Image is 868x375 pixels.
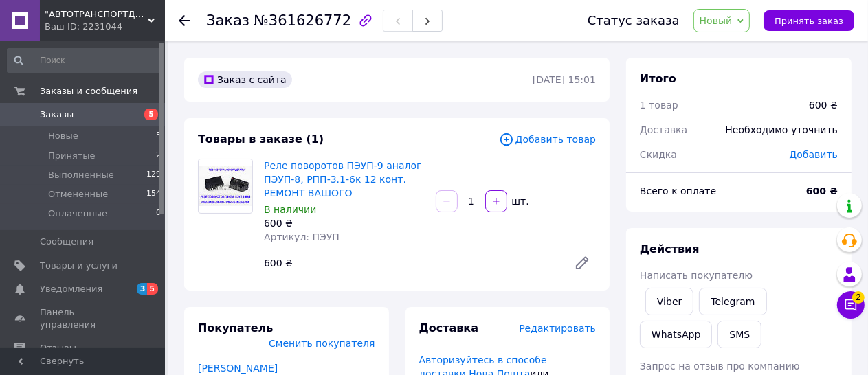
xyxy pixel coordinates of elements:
span: Итого [640,72,676,85]
span: 129 [146,169,161,181]
a: Viber [645,288,693,315]
a: Реле поворотов ПЭУП-9 аналог ПЭУП-8, РПП-3.1-6к 12 конт. РЕМОНТ ВАШОГО [264,160,421,198]
span: Оплаченные [48,207,107,220]
div: 600 ₴ [258,253,563,273]
span: Добавить [790,149,838,160]
a: [PERSON_NAME] [198,363,278,374]
span: Сменить покупателя [269,338,375,349]
a: WhatsApp [640,321,712,348]
span: Всего к оплате [640,185,716,196]
time: [DATE] 15:01 [533,74,596,85]
span: Доставка [419,321,479,334]
a: Редактировать [568,249,596,277]
span: 2 [156,150,161,162]
span: Принять заказ [775,16,843,26]
span: Товары и услуги [40,260,118,272]
b: 600 ₴ [806,185,838,196]
span: Редактировать [519,323,596,334]
span: Добавить товар [499,132,596,147]
div: Необходимо уточнить [717,115,846,145]
input: Поиск [7,48,162,73]
button: Принять заказ [764,10,854,31]
span: Написать покупателю [640,270,753,281]
span: Товары в заказе (1) [198,133,324,146]
span: Доставка [640,124,687,135]
span: 5 [156,130,161,142]
span: 2 [852,291,865,304]
span: 3 [137,283,148,295]
span: Запрос на отзыв про компанию [640,361,800,372]
span: "АВТОТРАНСПОРТДЕТАЛЬ" ТОВ [45,8,148,21]
div: 600 ₴ [264,216,425,230]
span: Действия [640,242,700,255]
img: Реле поворотов ПЭУП-9 аналог ПЭУП-8, РПП-3.1-6к 12 конт. РЕМОНТ ВАШОГО [199,166,252,207]
span: Панель управления [40,306,127,331]
div: Заказ с сайта [198,71,292,88]
span: Покупатель [198,321,273,334]
span: Уведомления [40,283,102,295]
a: Telegram [699,288,766,315]
span: Принятые [48,150,96,162]
span: Выполненные [48,169,114,181]
span: В наличии [264,204,316,215]
span: 5 [147,283,158,295]
span: Новый [700,15,733,26]
div: шт. [509,194,531,208]
span: №361626772 [254,12,351,29]
span: Заказы [40,109,74,121]
span: 1 товар [640,100,678,111]
span: Отмененные [48,188,108,201]
span: Новые [48,130,78,142]
span: 154 [146,188,161,201]
div: 600 ₴ [809,98,838,112]
span: Заказы и сообщения [40,85,137,98]
span: Заказ [206,12,249,29]
div: Вернуться назад [179,14,190,27]
button: Чат с покупателем2 [837,291,865,319]
span: Отзывы [40,342,76,354]
button: SMS [717,321,761,348]
span: Артикул: ПЭУП [264,231,340,242]
span: 0 [156,207,161,220]
div: Ваш ID: 2231044 [45,21,165,33]
span: Скидка [640,149,677,160]
span: 5 [144,109,158,120]
div: Статус заказа [588,14,680,27]
span: Сообщения [40,236,93,248]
